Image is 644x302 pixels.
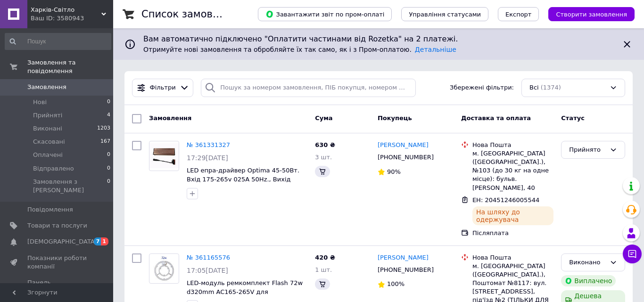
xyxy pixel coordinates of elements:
span: Збережені фільтри: [450,83,514,92]
a: Детальніше [415,46,456,53]
span: [DEMOGRAPHIC_DATA] [27,237,97,246]
img: Фото товару [153,254,175,283]
div: Післяплата [472,229,553,237]
span: 90% [387,168,401,175]
span: 1 шт. [315,266,332,273]
h1: Список замовлень [141,8,237,20]
span: ЕН: 20451246005544 [472,196,539,204]
span: 630 ₴ [315,141,335,148]
a: [PERSON_NAME] [378,141,429,150]
button: Чат з покупцем [623,245,642,263]
div: На шляху до одержувача [472,206,553,225]
button: Експорт [498,7,539,21]
span: 17:05[DATE] [187,267,228,274]
span: Відправлено [33,164,74,173]
span: 1203 [97,124,110,133]
span: Оплачені [33,151,63,159]
span: Товари та послуги [27,221,87,230]
div: м. [GEOGRAPHIC_DATA] ([GEOGRAPHIC_DATA].), №103 (до 30 кг на одне місце): бульв. [PERSON_NAME], 40 [472,149,553,192]
span: Всі [529,83,539,92]
a: № 361165576 [187,254,230,261]
span: Статус [561,114,585,122]
span: (1374) [541,84,561,91]
span: 4 [107,111,110,120]
button: Створити замовлення [548,7,635,21]
span: Показники роботи компанії [27,254,87,271]
span: Замовлення та повідомлення [27,58,113,75]
div: Виплачено [561,275,616,286]
span: Завантажити звіт по пром-оплаті [265,10,384,18]
span: 167 [100,138,110,146]
div: Нова Пошта [472,141,553,149]
span: Замовлення [149,114,191,122]
span: Замовлення [27,83,66,91]
span: Виконані [33,124,62,133]
div: Ваш ID: 3580943 [31,14,113,23]
span: Прийняті [33,111,62,120]
a: Фото товару [149,141,179,171]
a: [PERSON_NAME] [378,253,429,262]
span: Cума [315,114,332,122]
span: 100% [387,280,405,287]
span: Харків-Світло [31,6,101,14]
a: № 361331327 [187,141,230,148]
div: Виконано [569,258,606,268]
button: Управління статусами [401,7,488,21]
span: 0 [107,178,110,195]
div: [PHONE_NUMBER] [376,151,436,163]
span: 7 [94,237,101,245]
span: Повідомлення [27,205,73,214]
div: Прийнято [569,145,606,155]
span: 17:29[DATE] [187,154,228,162]
img: Фото товару [149,143,179,168]
span: Доставка та оплата [461,114,531,122]
span: Скасовані [33,138,65,146]
span: Панель управління [27,278,87,295]
a: LED епра-драйвер Optima 45-50Вт. Вхід 175-265v 025А 50Hz., Вихід 600mA 58-84V [187,167,299,191]
span: Нові [33,98,47,106]
a: Створити замовлення [539,10,635,17]
span: Експорт [505,11,532,18]
span: Отримуйте нові замовлення та обробляйте їх так само, як і з Пром-оплатою. [143,46,456,53]
span: Вам автоматично підключено "Оплатити частинами від Rozetka" на 2 платежі. [143,34,614,45]
a: Фото товару [149,253,179,284]
span: 3 шт. [315,154,332,161]
span: Управління статусами [409,11,481,18]
span: 0 [107,151,110,159]
button: Завантажити звіт по пром-оплаті [258,7,392,21]
div: Нова Пошта [472,253,553,262]
span: 420 ₴ [315,254,335,261]
span: Створити замовлення [556,11,627,18]
span: 0 [107,98,110,106]
span: Замовлення з [PERSON_NAME] [33,178,107,195]
span: 0 [107,164,110,173]
span: 1 [101,237,108,245]
span: Фільтри [150,83,176,92]
input: Пошук [5,33,111,50]
div: [PHONE_NUMBER] [376,264,436,276]
span: Покупець [378,114,412,122]
input: Пошук за номером замовлення, ПІБ покупця, номером телефону, Email, номером накладної [201,79,416,97]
